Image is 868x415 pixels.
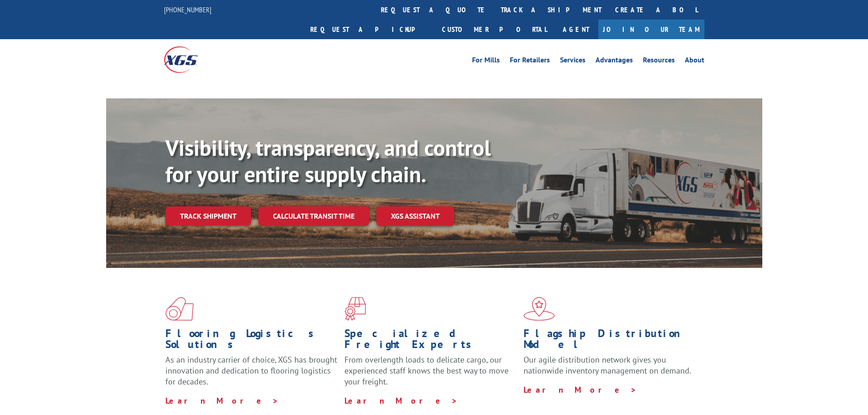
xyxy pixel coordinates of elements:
[344,354,517,395] p: From overlength loads to delicate cargo, our experienced staff knows the best way to move your fr...
[524,384,637,395] a: Learn More >
[435,20,554,39] a: Customer Portal
[685,56,704,67] a: About
[596,56,633,67] a: Advantages
[524,328,696,354] h1: Flagship Distribution Model
[598,20,704,39] a: Join Our Team
[524,354,691,376] span: Our agile distribution network gives you nationwide inventory management on demand.
[376,206,454,226] a: XGS ASSISTANT
[344,297,366,321] img: xgs-icon-focused-on-flooring-red
[344,395,458,406] a: Learn More >
[165,328,338,354] h1: Flooring Logistics Solutions
[164,5,211,14] a: [PHONE_NUMBER]
[303,20,435,39] a: Request a pickup
[165,133,491,188] b: Visibility, transparency, and control for your entire supply chain.
[472,56,500,67] a: For Mills
[554,20,598,39] a: Agent
[524,297,555,321] img: xgs-icon-flagship-distribution-model-red
[165,354,337,387] span: As an industry carrier of choice, XGS has brought innovation and dedication to flooring logistics...
[510,56,550,67] a: For Retailers
[165,297,194,321] img: xgs-icon-total-supply-chain-intelligence-red
[165,395,279,406] a: Learn More >
[258,206,369,226] a: Calculate transit time
[643,56,675,67] a: Resources
[344,328,517,354] h1: Specialized Freight Experts
[165,206,251,225] a: Track shipment
[560,56,586,67] a: Services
